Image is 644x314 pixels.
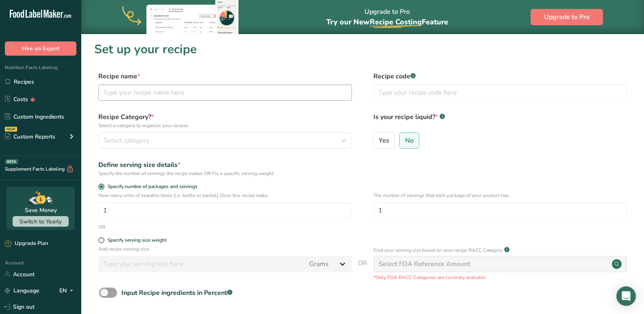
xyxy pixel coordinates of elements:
[5,41,76,56] button: Hire an Expert
[108,237,167,243] div: Specify serving size weight
[98,223,105,231] div: OR
[373,84,627,101] input: Type your recipe code here
[98,122,352,129] p: Select a category to organize your recipes
[94,40,631,58] h1: Set up your recipe
[616,286,636,306] div: Open Intercom Messenger
[531,9,603,25] button: Upgrade to Pro
[405,136,414,145] span: No
[373,247,503,254] p: Find your serving size based on your recipe RACC Category
[326,0,448,34] div: Upgrade to Pro
[104,184,197,190] span: Specify number of packages and servings
[373,274,627,281] p: *Only FDA RACC Categories are currently available
[98,160,352,170] div: Define serving size details
[98,256,304,272] input: Type your serving size here
[373,192,627,199] p: The number of servings that each package of your product has.
[326,17,448,27] span: Try our New Feature
[5,159,18,164] div: BETA
[5,132,55,141] div: Custom Reports
[98,245,352,253] p: Add recipe serving size.
[370,17,422,27] span: Recipe Costing
[98,192,352,199] p: How many units of sealable items (i.e. bottle or packet) Does this recipe make.
[379,136,389,145] span: Yes
[98,170,352,177] div: Specify the number of servings the recipe makes OR Fix a specific serving weight
[98,84,352,101] input: Type your recipe name here
[98,132,352,149] button: Select category
[59,286,76,295] div: EN
[20,218,62,225] span: Switch to Yearly
[5,240,48,248] div: Upgrade Plan
[104,136,149,145] span: Select category
[373,71,627,81] label: Recipe code
[13,216,69,227] button: Switch to Yearly
[5,127,17,132] div: NEW
[25,206,57,214] div: Save Money
[373,112,627,129] label: Is your recipe liquid?
[544,12,590,22] span: Upgrade to Pro
[121,288,232,298] div: Input Recipe ingredients in Percent
[358,258,367,281] span: OR
[5,284,39,298] a: Language
[98,112,352,129] label: Recipe Category?
[98,71,352,81] label: Recipe name
[379,259,470,269] div: Select FDA Reference Amount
